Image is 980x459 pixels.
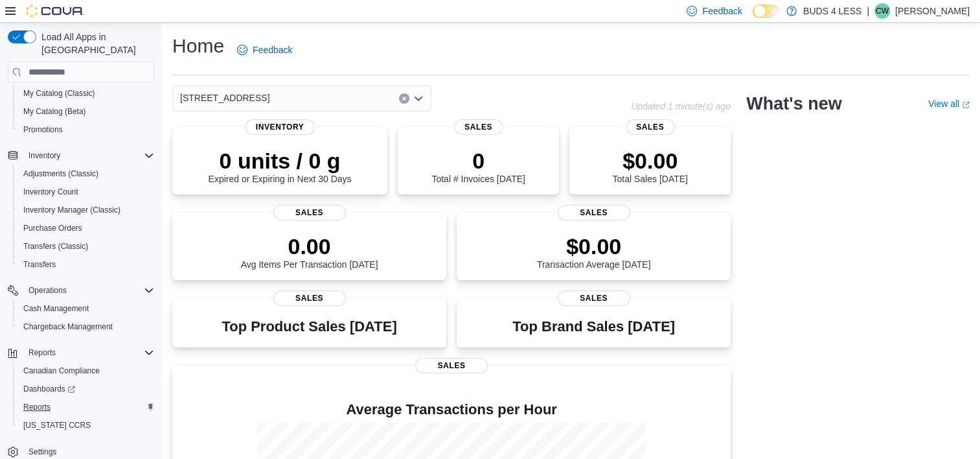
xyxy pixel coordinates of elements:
button: Operations [3,281,159,300]
span: Inventory [28,150,60,161]
a: My Catalog (Classic) [18,86,100,101]
div: Avg Items Per Transaction [DATE] [241,233,378,270]
span: Transfers [23,259,56,270]
span: Transfers (Classic) [23,241,88,252]
p: 0 [431,148,525,174]
a: Adjustments (Classic) [18,166,104,182]
span: Dark Mode [753,18,753,19]
button: Chargeback Management [13,318,159,336]
input: Dark Mode [753,5,780,18]
span: Reports [23,345,154,360]
span: Inventory [23,148,154,163]
a: Inventory Manager (Classic) [18,202,126,218]
h3: Top Product Sales [DATE] [222,319,396,335]
h3: Top Brand Sales [DATE] [512,319,675,335]
span: Inventory Manager (Classic) [23,205,120,215]
button: Clear input [399,93,409,104]
button: Open list of options [413,93,424,104]
h1: Home [172,33,224,59]
a: Purchase Orders [18,220,87,236]
p: $0.00 [612,148,687,174]
span: My Catalog (Classic) [23,88,95,99]
div: Expired or Expiring in Next 30 Days [209,148,352,184]
button: Reports [3,344,159,362]
span: Sales [415,358,488,373]
a: [US_STATE] CCRS [18,418,96,433]
span: Sales [273,205,346,220]
span: My Catalog (Beta) [18,104,154,119]
button: Inventory [23,148,65,163]
h4: Average Transactions per Hour [183,402,720,418]
span: Transfers [18,257,154,272]
button: Reports [23,345,61,360]
span: Reports [28,347,56,358]
p: | [867,3,869,19]
a: Dashboards [13,380,159,398]
span: Sales [558,290,630,306]
a: Inventory Count [18,184,84,200]
span: Settings [28,447,56,457]
span: Sales [273,290,346,306]
span: Operations [28,285,67,296]
span: Cash Management [18,301,154,316]
span: Adjustments (Classic) [18,166,154,182]
button: Adjustments (Classic) [13,165,159,183]
span: Washington CCRS [18,418,154,433]
p: Updated 1 minute(s) ago [631,101,731,112]
div: Total Sales [DATE] [612,148,687,184]
span: My Catalog (Beta) [23,106,86,117]
img: Cova [26,5,84,18]
span: My Catalog (Classic) [18,86,154,101]
button: Transfers (Classic) [13,237,159,255]
span: Dashboards [23,384,75,394]
a: Transfers [18,257,61,272]
button: My Catalog (Beta) [13,102,159,121]
p: 0.00 [241,233,378,259]
p: BUDS 4 LESS [803,3,861,19]
button: Transfers [13,255,159,274]
span: Promotions [18,122,154,137]
h2: What's new [746,93,841,114]
span: Inventory Count [18,184,154,200]
button: [US_STATE] CCRS [13,416,159,434]
span: Purchase Orders [18,220,154,236]
span: Inventory Manager (Classic) [18,202,154,218]
a: Transfers (Classic) [18,239,93,254]
span: Canadian Compliance [23,366,100,376]
span: Feedback [253,43,292,56]
span: Reports [23,402,51,412]
a: Promotions [18,122,68,137]
a: Cash Management [18,301,94,316]
a: View allExternal link [928,99,970,109]
p: 0 units / 0 g [209,148,352,174]
p: [PERSON_NAME] [895,3,970,19]
button: Canadian Compliance [13,362,159,380]
span: Sales [454,119,503,135]
span: Reports [18,399,154,415]
a: Canadian Compliance [18,363,105,379]
span: Sales [626,119,674,135]
span: Transfers (Classic) [18,239,154,254]
span: Chargeback Management [18,319,154,335]
span: [US_STATE] CCRS [23,420,91,430]
p: $0.00 [537,233,651,259]
span: Inventory Count [23,187,78,197]
a: Chargeback Management [18,319,118,335]
span: Purchase Orders [23,223,82,233]
div: Total # Invoices [DATE] [431,148,525,184]
a: Reports [18,399,56,415]
span: Load All Apps in [GEOGRAPHIC_DATA] [36,30,154,56]
button: Cash Management [13,300,159,318]
span: Promotions [23,124,63,135]
span: Cash Management [23,303,89,314]
a: My Catalog (Beta) [18,104,91,119]
div: Cody Woods [874,3,890,19]
button: My Catalog (Classic) [13,84,159,102]
span: Canadian Compliance [18,363,154,379]
button: Reports [13,398,159,416]
span: Adjustments (Classic) [23,169,98,179]
button: Inventory [3,147,159,165]
button: Inventory Manager (Classic) [13,201,159,219]
span: Operations [23,283,154,298]
button: Promotions [13,121,159,139]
